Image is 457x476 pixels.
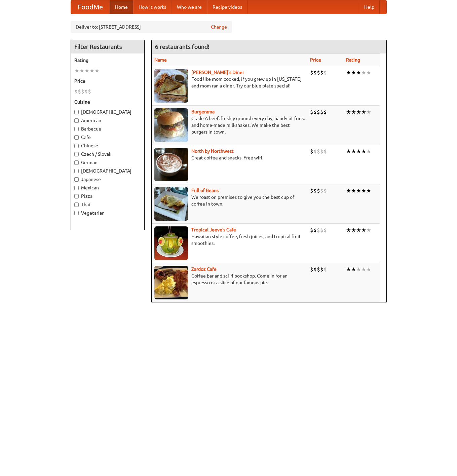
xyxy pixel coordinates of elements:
[74,194,79,198] input: Pizza
[366,266,371,273] li: ★
[351,187,356,194] li: ★
[211,24,227,30] a: Change
[191,266,217,272] a: Zardoz Cafe
[207,0,247,14] a: Recipe videos
[133,0,172,14] a: How it works
[154,272,305,286] p: Coffee bar and sci-fi bookshop. Come in for an espresso or a slice of our famous pie.
[191,148,234,154] b: North by Northwest
[74,203,79,207] input: Thai
[74,193,141,199] label: Pizza
[310,57,321,63] a: Price
[320,69,323,76] li: $
[356,187,361,194] li: ★
[74,110,79,114] input: [DEMOGRAPHIC_DATA]
[154,187,188,221] img: beans.jpg
[310,266,313,273] li: $
[155,43,210,50] ng-pluralize: 6 restaurants found!
[154,57,167,63] a: Name
[84,88,88,95] li: $
[320,187,323,194] li: $
[71,21,232,33] div: Deliver to: [STREET_ADDRESS]
[88,88,91,95] li: $
[74,210,141,216] label: Vegetarian
[191,227,236,232] b: Tropical Jeeve's Cafe
[74,186,79,190] input: Mexican
[89,67,94,74] li: ★
[356,69,361,76] li: ★
[71,0,110,14] a: FoodMe
[74,117,141,124] label: American
[323,187,327,194] li: $
[154,266,188,299] img: zardoz.jpg
[154,233,305,247] p: Hawaiian style coffee, fresh juices, and tropical fruit smoothies.
[317,187,320,194] li: $
[172,0,207,14] a: Who we are
[356,266,361,273] li: ★
[74,127,79,131] input: Barbecue
[74,99,141,105] h5: Cuisine
[313,108,317,116] li: $
[74,135,79,140] input: Cafe
[191,109,215,114] a: Burgerama
[154,148,188,181] img: north.jpg
[74,151,141,157] label: Czech / Slovak
[361,266,366,273] li: ★
[366,69,371,76] li: ★
[351,148,356,155] li: ★
[346,226,351,234] li: ★
[346,187,351,194] li: ★
[351,108,356,116] li: ★
[366,108,371,116] li: ★
[356,108,361,116] li: ★
[84,67,89,74] li: ★
[154,115,305,135] p: Grade A beef, freshly ground every day, hand-cut fries, and home-made milkshakes. We make the bes...
[74,57,141,64] h5: Rating
[74,152,79,156] input: Czech / Slovak
[320,148,323,155] li: $
[74,144,79,148] input: Chinese
[94,67,100,74] li: ★
[351,226,356,234] li: ★
[191,70,244,75] a: [PERSON_NAME]'s Diner
[361,69,366,76] li: ★
[361,108,366,116] li: ★
[323,69,327,76] li: $
[320,266,323,273] li: $
[361,148,366,155] li: ★
[313,266,317,273] li: $
[79,67,84,74] li: ★
[320,108,323,116] li: $
[74,168,141,174] label: [DEMOGRAPHIC_DATA]
[317,226,320,234] li: $
[320,226,323,234] li: $
[81,88,84,95] li: $
[154,108,188,142] img: burgerama.jpg
[313,148,317,155] li: $
[154,76,305,89] p: Food like mom cooked, if you grew up in [US_STATE] and mom ran a diner. Try our blue plate special!
[359,0,380,14] a: Help
[310,187,313,194] li: $
[313,187,317,194] li: $
[74,88,78,95] li: $
[323,148,327,155] li: $
[154,154,305,161] p: Great coffee and snacks. Free wifi.
[74,118,79,123] input: American
[74,109,141,115] label: [DEMOGRAPHIC_DATA]
[361,187,366,194] li: ★
[323,226,327,234] li: $
[366,226,371,234] li: ★
[317,108,320,116] li: $
[317,266,320,273] li: $
[356,226,361,234] li: ★
[346,148,351,155] li: ★
[74,201,141,208] label: Thai
[74,177,79,182] input: Japanese
[346,108,351,116] li: ★
[110,0,133,14] a: Home
[191,188,219,193] a: Full of Beans
[366,148,371,155] li: ★
[317,148,320,155] li: $
[74,160,79,165] input: German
